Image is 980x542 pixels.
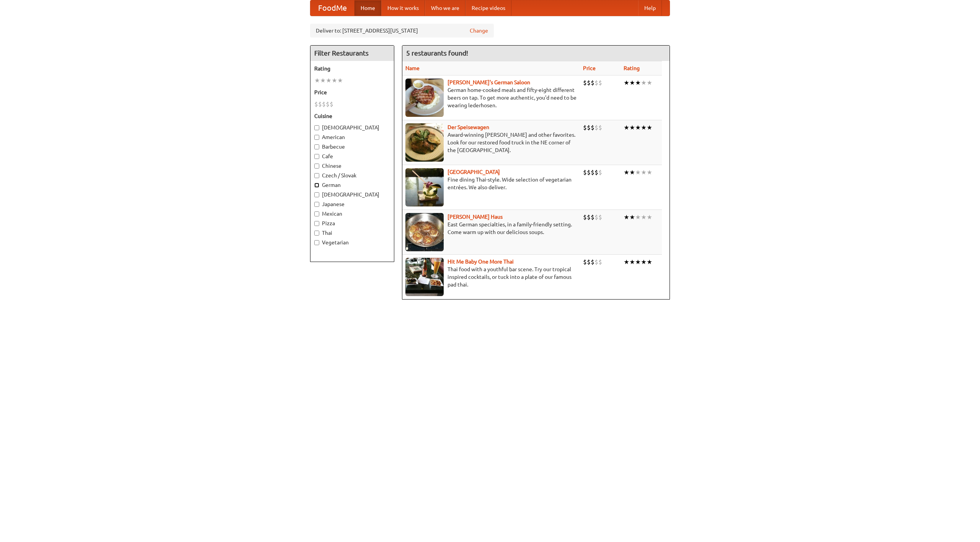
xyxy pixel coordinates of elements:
li: ★ [629,213,635,221]
li: $ [583,79,587,87]
a: How it works [381,0,425,16]
label: German [314,181,390,189]
li: $ [591,79,595,87]
li: ★ [624,213,629,221]
label: Japanese [314,200,390,208]
li: $ [587,213,591,221]
img: babythai.jpg [405,258,444,296]
input: Czech / Slovak [314,173,319,178]
a: [GEOGRAPHIC_DATA] [448,169,500,175]
li: $ [587,123,591,132]
li: ★ [629,123,635,132]
li: $ [595,123,598,132]
a: Name [405,65,420,71]
li: ★ [320,76,326,85]
input: Pizza [314,221,319,226]
label: [DEMOGRAPHIC_DATA] [314,124,390,131]
input: Vegetarian [314,240,319,245]
li: ★ [624,258,629,266]
li: ★ [629,258,635,266]
li: $ [598,79,602,87]
li: $ [583,168,587,177]
label: Cafe [314,152,390,160]
label: Mexican [314,210,390,218]
a: Hit Me Baby One More Thai [448,259,514,265]
label: [DEMOGRAPHIC_DATA] [314,191,390,198]
li: $ [330,100,333,108]
img: satay.jpg [405,168,444,206]
label: Vegetarian [314,239,390,246]
li: ★ [647,79,652,87]
li: ★ [647,258,652,266]
li: $ [591,258,595,266]
label: Barbecue [314,143,390,151]
li: $ [583,258,587,266]
li: ★ [635,123,641,132]
p: Thai food with a youthful bar scene. Try our tropical inspired cocktails, or tuck into a plate of... [405,265,577,288]
h5: Price [314,88,390,96]
p: Award-winning [PERSON_NAME] and other favorites. Look for our restored food truck in the NE corne... [405,131,577,154]
li: ★ [647,213,652,221]
div: Deliver to: [STREET_ADDRESS][US_STATE] [310,24,494,38]
li: $ [598,168,602,177]
li: $ [591,213,595,221]
label: Thai [314,229,390,237]
li: $ [314,100,318,108]
label: American [314,133,390,141]
a: Price [583,65,596,71]
p: East German specialties, in a family-friendly setting. Come warm up with our delicious soups. [405,221,577,236]
li: ★ [326,76,332,85]
li: ★ [337,76,343,85]
ng-pluralize: 5 restaurants found! [406,49,468,57]
li: ★ [635,79,641,87]
label: Chinese [314,162,390,170]
input: Japanese [314,202,319,207]
p: Fine dining Thai-style. Wide selection of vegetarian entrées. We also deliver. [405,176,577,191]
input: Mexican [314,211,319,216]
li: ★ [635,258,641,266]
li: ★ [624,168,629,177]
label: Czech / Slovak [314,172,390,179]
li: ★ [629,168,635,177]
a: [PERSON_NAME]'s German Saloon [448,79,530,85]
a: Der Speisewagen [448,124,489,130]
li: $ [587,79,591,87]
li: $ [591,123,595,132]
li: ★ [641,123,647,132]
li: ★ [647,123,652,132]
li: ★ [624,79,629,87]
li: ★ [332,76,337,85]
li: $ [587,258,591,266]
li: ★ [641,79,647,87]
h5: Rating [314,65,390,72]
h4: Filter Restaurants [310,46,394,61]
li: $ [326,100,330,108]
a: [PERSON_NAME] Haus [448,214,503,220]
li: $ [583,123,587,132]
a: Rating [624,65,640,71]
li: ★ [624,123,629,132]
input: Thai [314,231,319,236]
label: Pizza [314,219,390,227]
li: $ [583,213,587,221]
img: speisewagen.jpg [405,123,444,162]
input: German [314,183,319,188]
li: $ [598,213,602,221]
a: Help [638,0,662,16]
a: FoodMe [310,0,354,16]
li: ★ [635,213,641,221]
a: Recipe videos [465,0,511,16]
li: ★ [641,168,647,177]
li: $ [595,168,598,177]
li: $ [595,213,598,221]
li: ★ [629,79,635,87]
li: $ [318,100,322,108]
a: Home [354,0,381,16]
a: Change [470,27,488,34]
li: ★ [647,168,652,177]
li: ★ [635,168,641,177]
